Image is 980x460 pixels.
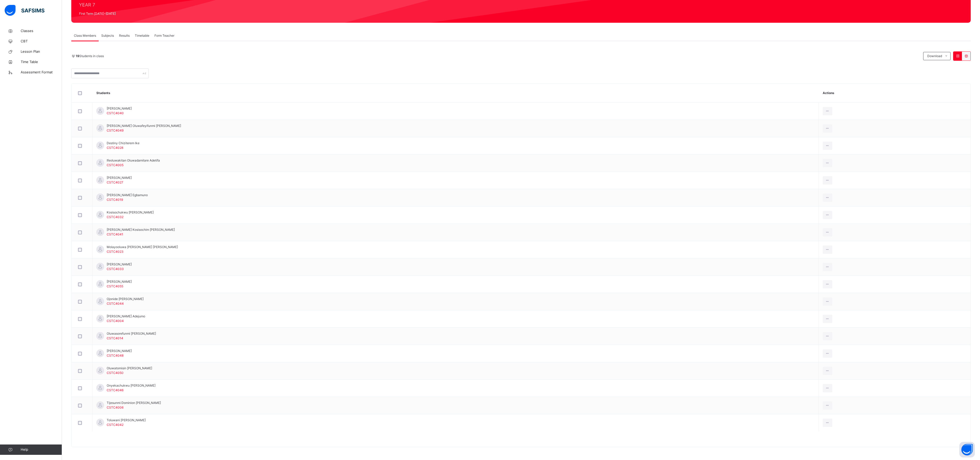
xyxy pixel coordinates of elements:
[119,33,130,38] span: Results
[21,447,62,452] span: Help
[107,146,123,150] span: CSTC4028
[107,111,124,115] span: CSTC4040
[107,349,132,353] span: [PERSON_NAME]
[107,371,123,375] span: CSTC4050
[107,175,132,180] span: [PERSON_NAME]
[154,33,174,38] span: Form Teacher
[21,49,62,54] span: Lesson Plan
[107,401,161,405] span: Tijesunmi Dominion [PERSON_NAME]
[79,1,142,8] span: YEAR 7
[107,180,123,184] span: CSTC4027
[107,232,123,236] span: CSTC4041
[107,210,154,215] span: Kosisochukwu [PERSON_NAME]
[107,366,152,371] span: Oluwatomisin [PERSON_NAME]
[21,39,62,44] span: CBT
[107,336,123,340] span: CSTC4014
[107,418,146,423] span: Toluwani [PERSON_NAME]
[107,267,124,271] span: CSTC4033
[101,33,114,38] span: Subjects
[107,198,123,202] span: CSTC4019
[107,106,132,111] span: [PERSON_NAME]
[107,302,124,305] span: CSTC4044
[79,11,142,16] span: First Term [DATE]-[DATE]
[21,59,62,65] span: Time Table
[76,54,104,58] span: Students in class
[21,28,62,34] span: Classes
[74,33,96,38] span: Class Members
[107,405,123,409] span: CSTC4006
[107,331,156,336] span: Oluwasorefunmi [PERSON_NAME]
[107,279,132,284] span: [PERSON_NAME]
[107,297,144,301] span: Ojonide [PERSON_NAME]
[107,227,175,232] span: [PERSON_NAME] Kosisochim [PERSON_NAME]
[819,84,970,103] th: Actions
[107,245,178,249] span: Molayooluwa [PERSON_NAME] [PERSON_NAME]
[107,354,123,357] span: CSTC4048
[107,250,123,254] span: CSTC4023
[76,54,79,58] b: 19
[107,158,160,163] span: Ifeoluwakitan Oluwadamilare Adetifa
[107,388,123,392] span: CSTC4046
[107,163,123,167] span: CSTC4005
[107,319,124,323] span: CSTC4004
[21,70,62,75] span: Assessment Format
[107,284,123,288] span: CSTC4055
[92,84,819,103] th: Students
[107,193,148,197] span: [PERSON_NAME] Egbamuno
[107,314,145,319] span: [PERSON_NAME] Adejumo
[107,124,181,128] span: [PERSON_NAME] Oluwafeyifunmi [PERSON_NAME]
[959,442,975,457] button: Open asap
[107,128,123,132] span: CSTC4049
[107,423,123,427] span: CSTC4042
[107,262,132,267] span: [PERSON_NAME]
[107,141,139,145] span: Destiny Chiziterem Ike
[107,215,123,219] span: CSTC4032
[5,5,44,16] img: safsims
[135,33,149,38] span: Timetable
[107,383,155,388] span: Onyekachukwu [PERSON_NAME]
[927,54,942,58] span: Download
